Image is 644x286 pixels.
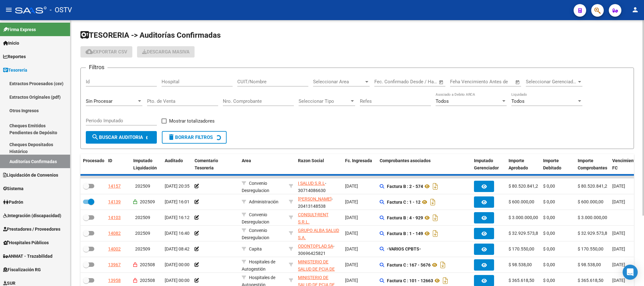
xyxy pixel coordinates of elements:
[612,246,625,251] span: [DATE]
[509,158,528,170] span: Importe Aprobado
[50,3,72,17] span: - OSTV
[169,117,215,125] span: Mostrar totalizadores
[387,215,423,220] strong: Factura B : 4 - 929
[380,158,431,163] span: Comprobantes asociados
[374,79,400,85] input: Fecha inicio
[298,227,340,240] div: - 30718039734
[298,180,340,193] div: - 30714086630
[298,158,324,163] span: Razon Social
[80,31,221,40] span: TESORERIA -> Auditorías Confirmadas
[86,131,157,144] button: Buscar Auditoria
[612,231,625,236] span: [DATE]
[108,230,121,237] div: 14082
[387,184,423,189] strong: Factura B : 2 - 574
[429,197,437,207] i: Descargar documento
[431,213,439,223] i: Descargar documento
[345,215,358,220] span: [DATE]
[135,246,150,251] span: 202509
[298,212,328,224] span: CONSULT-RENT S.R.L.
[514,79,521,86] button: Open calendar
[165,199,190,204] span: [DATE] 16:01
[345,278,358,283] span: [DATE]
[3,239,49,246] span: Hospitales Públicos
[3,185,24,192] span: Sistema
[242,181,269,193] span: Convenio Desregulacion
[162,131,227,144] button: Borrar Filtros
[135,231,150,236] span: 202509
[543,215,555,220] span: $ 0,00
[509,199,534,204] span: $ 600.000,00
[91,133,99,141] mat-icon: search
[165,246,190,251] span: [DATE] 08:42
[612,184,625,189] span: [DATE]
[387,262,431,267] strong: Factura C : 167 - 5676
[509,184,541,189] span: $ 80.520.841,20
[83,158,104,163] span: Procesado
[3,53,26,60] span: Reportes
[165,278,190,283] span: [DATE] 00:00
[3,199,23,206] span: Padrón
[140,199,155,204] span: 202509
[3,26,36,33] span: Firma Express
[108,183,121,190] div: 14157
[343,154,377,175] datatable-header-cell: Fc. Ingresada
[543,262,555,267] span: $ 0,00
[5,6,13,14] mat-icon: menu
[140,278,155,283] span: 202508
[526,79,577,85] span: Seleccionar Gerenciador
[511,98,525,104] span: Todos
[140,262,155,267] span: 202508
[142,49,190,55] span: Descarga Masiva
[387,231,423,236] strong: Factura B : 1 - 149
[543,158,561,170] span: Importe Debitado
[543,246,555,251] span: $ 0,00
[165,158,183,163] span: Auditado
[298,196,332,201] span: [PERSON_NAME]
[135,184,150,189] span: 202509
[345,158,372,163] span: Fc. Ingresada
[131,154,162,175] datatable-header-cell: Imputado Liquidación
[249,199,278,204] span: Administración
[168,135,213,140] span: Borrar Filtros
[298,243,340,256] div: - 30696425821
[137,46,195,58] app-download-masive: Descarga masiva de comprobantes (adjuntos)
[3,226,60,233] span: Prestadores / Proveedores
[623,265,638,280] div: Open Intercom Messenger
[168,133,175,141] mat-icon: delete
[405,79,436,85] input: Fecha fin
[387,246,421,251] strong: -VARIOS CPBTS-
[345,184,358,189] span: [DATE]
[509,231,541,236] span: $ 32.929.573,80
[631,6,639,14] mat-icon: person
[295,154,343,175] datatable-header-cell: Razon Social
[578,184,610,189] span: $ 80.520.841,20
[298,228,339,240] span: GRUPO ALBA SALUD S.A.
[387,200,421,205] strong: Factura C : 1 - 12
[298,181,325,186] span: I SALUD S.R.L
[298,195,340,209] div: - 20413148538
[298,244,333,249] span: ODONTOPLAD SA
[298,211,340,224] div: - 30710542372
[509,246,534,251] span: $ 170.550,00
[165,231,190,236] span: [DATE] 16:40
[578,215,607,220] span: $ 3.000.000,00
[108,277,121,284] div: 13958
[108,158,112,163] span: ID
[387,278,433,283] strong: Factura C : 101 - 12663
[91,135,143,140] span: Buscar Auditoria
[543,184,555,189] span: $ 0,00
[86,98,113,104] span: Sin Procesar
[249,246,262,251] span: Capita
[165,184,190,189] span: [DATE] 20:35
[506,154,541,175] datatable-header-cell: Importe Aprobado
[612,158,638,170] span: Vencimiento FC
[438,79,445,86] button: Open calendar
[345,262,358,267] span: [DATE]
[543,199,555,204] span: $ 0,00
[80,154,106,175] datatable-header-cell: Procesado
[108,261,121,268] div: 13967
[439,260,447,270] i: Descargar documento
[242,158,251,163] span: Area
[108,214,121,221] div: 14103
[242,259,275,272] span: Hospitales de Autogestión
